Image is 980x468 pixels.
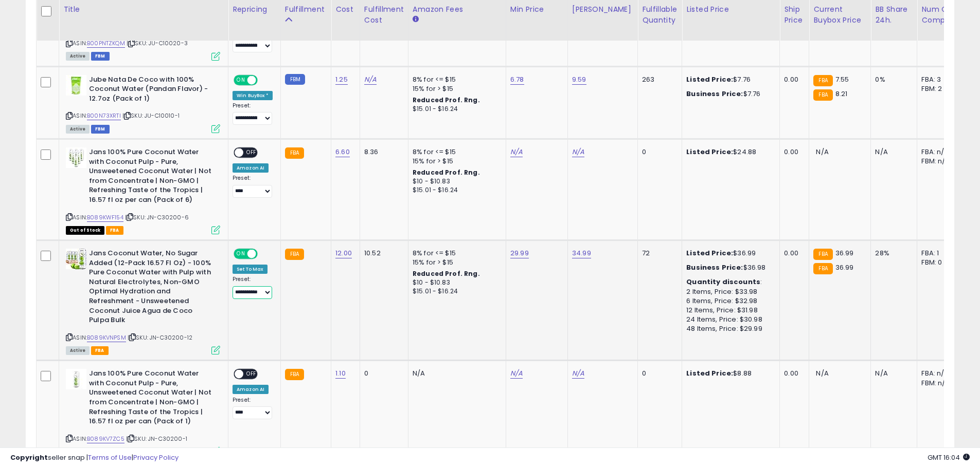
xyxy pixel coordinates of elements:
[572,4,633,15] div: [PERSON_NAME]
[686,89,772,99] div: $7.76
[87,39,125,48] a: B00PNTZKQM
[66,75,220,132] div: ASIN:
[642,249,674,258] div: 72
[572,368,584,379] a: N/A
[413,157,498,166] div: 15% for > $15
[835,89,848,99] span: 8.21
[572,147,584,157] a: N/A
[413,269,480,278] b: Reduced Prof. Rng.
[66,75,86,96] img: 41J24aVKnkL._SL40_.jpg
[413,249,498,258] div: 8% for <= $15
[335,368,346,379] a: 1.10
[66,249,220,353] div: ASIN:
[835,74,849,84] span: 7.55
[875,369,909,378] div: N/A
[285,249,304,260] small: FBA
[235,250,247,258] span: ON
[233,30,273,53] div: Preset:
[127,39,188,47] span: | SKU: JU-C10020-3
[89,369,214,428] b: Jans 100% Pure Coconut Water with Coconut Pulp - Pure, Unsweetened Coconut Water | Not from Conce...
[686,89,743,99] b: Business Price:
[686,287,772,296] div: 2 Items, Price: $33.98
[87,111,121,120] a: B00N73XRTI
[66,52,90,61] span: All listings currently available for purchase on Amazon
[928,453,970,462] span: 2025-08-11 16:04 GMT
[233,397,273,420] div: Preset:
[642,147,674,157] div: 0
[233,91,273,100] div: Win BuyBox *
[921,4,959,26] div: Num of Comp.
[686,263,743,272] b: Business Price:
[784,249,801,258] div: 0.00
[364,74,377,85] a: N/A
[233,276,273,299] div: Preset:
[510,147,523,157] a: N/A
[813,89,832,101] small: FBA
[364,4,404,26] div: Fulfillment Cost
[91,125,110,134] span: FBM
[921,379,955,388] div: FBM: n/a
[335,147,350,157] a: 6.60
[413,369,498,378] div: N/A
[106,226,123,235] span: FBA
[126,435,187,443] span: | SKU: JN-C30200-1
[256,250,273,258] span: OFF
[686,249,772,258] div: $36.99
[413,15,419,24] small: Amazon Fees.
[784,4,805,26] div: Ship Price
[10,453,179,463] div: seller snap | |
[510,74,524,85] a: 6.78
[285,74,305,85] small: FBM
[413,258,498,267] div: 15% for > $15
[686,296,772,306] div: 6 Items, Price: $32.98
[233,385,269,394] div: Amazon AI
[642,4,678,26] div: Fulfillable Quantity
[784,369,801,378] div: 0.00
[66,2,220,59] div: ASIN:
[413,75,498,84] div: 8% for <= $15
[686,324,772,333] div: 48 Items, Price: $29.99
[335,74,348,85] a: 1.25
[285,4,327,15] div: Fulfillment
[87,435,124,443] a: B089KV7ZC5
[66,147,220,233] div: ASIN:
[921,157,955,166] div: FBM: n/a
[510,4,563,15] div: Min Price
[413,84,498,93] div: 15% for > $15
[413,105,498,114] div: $15.01 - $16.24
[572,74,586,85] a: 9.59
[875,249,909,258] div: 28%
[642,75,674,84] div: 263
[89,249,214,328] b: Jans Coconut Water, No Sugar Added (12-Pack 16.57 Fl Oz) - 100% Pure Coconut Water with Pulp with...
[784,75,801,84] div: 0.00
[686,147,772,157] div: $24.88
[413,186,498,195] div: $15.01 - $16.24
[87,333,126,342] a: B089KVNPSM
[813,75,832,86] small: FBA
[686,368,733,378] b: Listed Price:
[122,111,180,120] span: | SKU: JU-C10010-1
[335,4,355,15] div: Cost
[235,76,247,84] span: ON
[63,4,224,15] div: Title
[921,249,955,258] div: FBA: 1
[921,84,955,93] div: FBM: 2
[413,177,498,186] div: $10 - $10.83
[686,263,772,272] div: $36.98
[835,248,854,258] span: 36.99
[784,147,801,157] div: 0.00
[335,248,352,258] a: 12.00
[91,52,110,61] span: FBM
[133,453,179,462] a: Privacy Policy
[813,249,832,260] small: FBA
[875,75,909,84] div: 0%
[89,75,214,106] b: Jube Nata De Coco with 100% Coconut Water (Pandan Flavor) - 12.7oz (Pack of 1)
[686,315,772,324] div: 24 Items, Price: $30.98
[413,4,502,15] div: Amazon Fees
[233,4,276,15] div: Repricing
[686,4,775,15] div: Listed Price
[66,125,90,134] span: All listings currently available for purchase on Amazon
[413,168,480,177] b: Reduced Prof. Rng.
[686,277,760,287] b: Quantity discounts
[686,74,733,84] b: Listed Price:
